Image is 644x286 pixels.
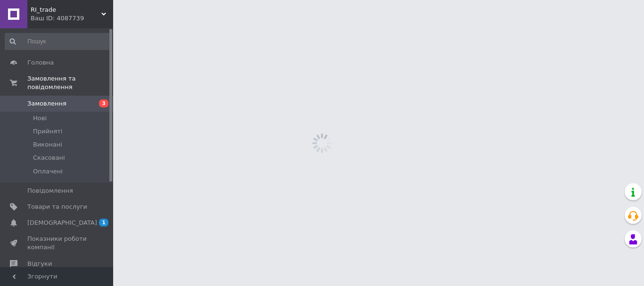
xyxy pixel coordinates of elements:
span: Показники роботи компанії [27,235,87,252]
span: Товари та послуги [27,203,87,211]
span: Прийняті [33,127,62,136]
span: Відгуки [27,260,52,268]
span: Повідомлення [27,187,73,195]
span: Нові [33,114,47,123]
span: [DEMOGRAPHIC_DATA] [27,219,97,227]
span: Замовлення [27,99,66,108]
span: Оплачені [33,167,63,176]
span: Виконані [33,140,62,149]
input: Пошук [5,33,111,50]
span: 3 [99,99,108,107]
span: 1 [99,219,108,227]
span: Головна [27,58,54,67]
span: RI_trade [31,6,101,14]
span: Скасовані [33,154,65,162]
span: Замовлення та повідомлення [27,74,113,91]
div: Ваш ID: 4087739 [31,14,113,23]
